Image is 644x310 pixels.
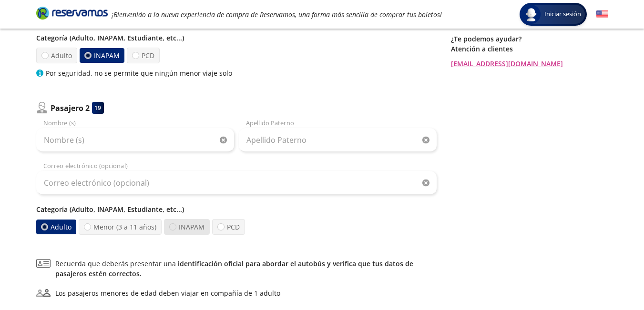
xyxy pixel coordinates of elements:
span: Recuerda que deberás presentar una [55,259,437,279]
label: PCD [212,219,245,235]
span: Iniciar sesión [541,10,585,19]
i: Brand Logo [36,6,108,20]
label: INAPAM [164,219,210,235]
label: Menor (3 a 11 años) [79,219,162,235]
div: 19 [92,102,104,114]
input: Apellido Paterno [239,128,437,152]
label: Adulto [36,48,77,63]
em: ¡Bienvenido a la nueva experiencia de compra de Reservamos, una forma más sencilla de comprar tus... [112,10,442,19]
p: Categoría (Adulto, INAPAM, Estudiante, etc...) [36,33,437,43]
p: Categoría (Adulto, INAPAM, Estudiante, etc...) [36,204,437,214]
label: Adulto [36,220,76,234]
a: identificación oficial para abordar el autobús y verifica que tus datos de pasajeros estén correc... [55,259,413,278]
input: Correo electrónico (opcional) [36,171,437,195]
input: Nombre (s) [36,128,234,152]
p: Atención a clientes [451,44,608,54]
label: PCD [127,48,160,63]
button: English [596,9,608,20]
label: INAPAM [79,48,124,63]
p: ¿Te podemos ayudar? [451,34,608,44]
p: Por seguridad, no se permite que ningún menor viaje solo [46,68,232,78]
a: [EMAIL_ADDRESS][DOMAIN_NAME] [451,59,608,69]
div: Los pasajeros menores de edad deben viajar en compañía de 1 adulto [55,288,280,298]
a: Brand Logo [36,6,108,23]
p: Pasajero 2 [51,102,90,114]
